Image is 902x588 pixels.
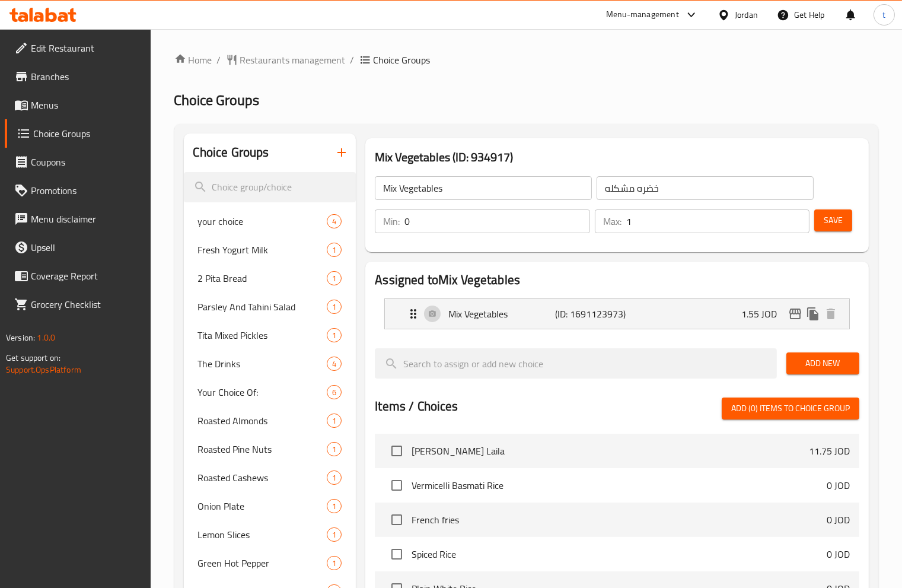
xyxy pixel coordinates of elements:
[375,398,458,415] h2: Items / Choices
[327,301,341,313] span: 1
[327,527,342,542] div: Choices
[5,62,151,91] a: Branches
[327,216,341,227] span: 4
[327,471,342,485] div: Choices
[174,53,212,67] a: Home
[722,398,859,419] button: Add (0) items to choice group
[375,148,859,167] h3: Mix Vegetables (ID: 934917)
[198,328,327,342] span: Tita Mixed Pickles
[5,176,151,205] a: Promotions
[827,513,850,527] p: 0 JOD
[184,264,356,293] div: 2 Pita Bread1
[198,300,327,314] span: Parsley And Tahini Salad
[327,214,342,228] div: Choices
[327,357,342,371] div: Choices
[786,352,859,374] button: Add New
[31,69,141,84] span: Branches
[198,471,327,485] span: Roasted Cashews
[327,358,341,370] span: 4
[735,8,758,21] div: Jordan
[174,53,878,67] nav: breadcrumb
[198,243,327,257] span: Fresh Yogurt Milk
[198,271,327,285] span: 2 Pita Bread
[184,549,356,577] div: Green Hot Pepper1
[822,305,840,323] button: delete
[184,172,356,202] input: search
[31,41,141,55] span: Edit Restaurant
[198,499,327,513] span: Onion Plate
[37,330,55,345] span: 1.0.0
[31,212,141,226] span: Menu disclaimer
[198,556,327,570] span: Green Hot Pepper
[174,87,260,113] span: Choice Groups
[327,472,341,484] span: 1
[31,240,141,255] span: Upsell
[6,330,35,345] span: Version:
[6,350,60,365] span: Get support on:
[31,155,141,169] span: Coupons
[184,520,356,549] div: Lemon Slices1
[327,243,342,257] div: Choices
[827,478,850,492] p: 0 JOD
[184,293,356,321] div: Parsley And Tahini Salad1
[193,144,269,161] h2: Choice Groups
[184,236,356,264] div: Fresh Yogurt Milk1
[385,299,849,329] div: Expand
[198,385,327,399] span: Your Choice Of:
[814,209,852,231] button: Save
[374,53,431,67] span: Choice Groups
[5,34,151,62] a: Edit Restaurant
[327,415,341,427] span: 1
[184,207,356,236] div: your choice4
[350,53,355,67] li: /
[555,307,626,321] p: (ID: 1691123973)
[5,290,151,319] a: Grocery Checklist
[226,53,346,67] a: Restaurants management
[31,98,141,112] span: Menus
[327,271,342,285] div: Choices
[31,269,141,283] span: Coverage Report
[606,8,679,22] div: Menu-management
[198,414,327,428] span: Roasted Almonds
[198,442,327,456] span: Roasted Pine Nuts
[786,305,804,323] button: edit
[327,501,341,512] span: 1
[375,294,859,334] li: Expand
[198,214,327,228] span: your choice
[603,214,621,228] p: Max:
[5,91,151,119] a: Menus
[731,401,850,416] span: Add (0) items to choice group
[31,183,141,198] span: Promotions
[198,527,327,542] span: Lemon Slices
[184,435,356,463] div: Roasted Pine Nuts1
[327,444,341,455] span: 1
[375,348,777,379] input: search
[217,53,221,67] li: /
[384,473,409,498] span: Select choice
[827,547,850,561] p: 0 JOD
[327,385,342,399] div: Choices
[5,119,151,148] a: Choice Groups
[33,126,141,141] span: Choice Groups
[198,357,327,371] span: The Drinks
[5,205,151,233] a: Menu disclaimer
[412,513,827,527] span: French fries
[809,444,850,458] p: 11.75 JOD
[327,330,341,341] span: 1
[796,356,850,371] span: Add New
[327,556,342,570] div: Choices
[412,444,809,458] span: [PERSON_NAME] Laila
[184,492,356,520] div: Onion Plate1
[824,213,843,228] span: Save
[184,378,356,406] div: Your Choice Of:6
[327,273,341,284] span: 1
[5,148,151,176] a: Coupons
[383,214,400,228] p: Min:
[804,305,822,323] button: duplicate
[327,414,342,428] div: Choices
[31,297,141,312] span: Grocery Checklist
[184,463,356,492] div: Roasted Cashews1
[327,300,342,314] div: Choices
[5,262,151,290] a: Coverage Report
[327,558,341,569] span: 1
